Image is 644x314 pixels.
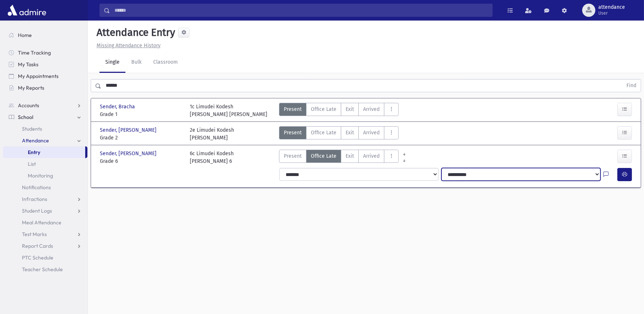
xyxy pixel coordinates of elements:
[3,193,87,205] a: Infractions
[94,42,161,49] a: Missing Attendance History
[279,103,399,118] div: AttTypes
[3,123,87,135] a: Students
[3,217,87,228] a: Meal Attendance
[346,105,354,113] span: Exit
[3,158,87,170] a: List
[598,10,625,16] span: User
[3,47,87,59] a: Time Tracking
[3,240,87,252] a: Report Cards
[3,263,87,275] a: Teacher Schedule
[190,126,234,142] div: 2e Limudei Kodesh [PERSON_NAME]
[3,29,87,41] a: Home
[363,129,380,137] span: Arrived
[3,82,87,94] a: My Reports
[6,3,48,18] img: AdmirePro
[99,52,125,73] a: Single
[22,219,61,226] span: Meal Attendance
[22,243,53,249] span: Report Cards
[100,111,182,118] span: Grade 1
[18,85,44,91] span: My Reports
[22,184,51,191] span: Notifications
[100,150,158,157] span: Sender, [PERSON_NAME]
[3,146,85,158] a: Entry
[100,134,182,142] span: Grade 2
[3,59,87,70] a: My Tasks
[284,152,302,160] span: Present
[3,182,87,193] a: Notifications
[622,79,641,92] button: Find
[18,73,59,79] span: My Appointments
[18,49,51,56] span: Time Tracking
[346,129,354,137] span: Exit
[18,61,38,68] span: My Tasks
[28,172,53,179] span: Monitoring
[22,231,47,238] span: Test Marks
[3,228,87,240] a: Test Marks
[22,196,47,202] span: Infractions
[346,152,354,160] span: Exit
[3,205,87,217] a: Student Logs
[190,150,234,165] div: 6c Limudei Kodesh [PERSON_NAME] 6
[311,105,336,113] span: Office Late
[28,149,40,156] span: Entry
[125,52,147,73] a: Bulk
[311,129,336,137] span: Office Late
[22,266,63,273] span: Teacher Schedule
[363,152,380,160] span: Arrived
[3,100,87,111] a: Accounts
[279,150,399,165] div: AttTypes
[94,26,175,39] h5: Attendance Entry
[22,137,49,144] span: Attendance
[3,111,87,123] a: School
[3,70,87,82] a: My Appointments
[598,4,625,10] span: attendance
[279,126,399,142] div: AttTypes
[97,42,161,49] u: Missing Attendance History
[100,126,158,134] span: Sender, [PERSON_NAME]
[3,252,87,263] a: PTC Schedule
[100,103,136,111] span: Sender, Bracha
[284,129,302,137] span: Present
[311,152,336,160] span: Office Late
[3,170,87,182] a: Monitoring
[18,102,39,109] span: Accounts
[18,114,33,120] span: School
[18,32,32,38] span: Home
[190,103,267,118] div: 1c Limudei Kodesh [PERSON_NAME] [PERSON_NAME]
[22,254,53,261] span: PTC Schedule
[100,157,182,165] span: Grade 6
[284,105,302,113] span: Present
[28,161,36,167] span: List
[110,4,492,17] input: Search
[363,105,380,113] span: Arrived
[3,135,87,146] a: Attendance
[147,52,184,73] a: Classroom
[22,126,42,132] span: Students
[22,208,52,214] span: Student Logs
